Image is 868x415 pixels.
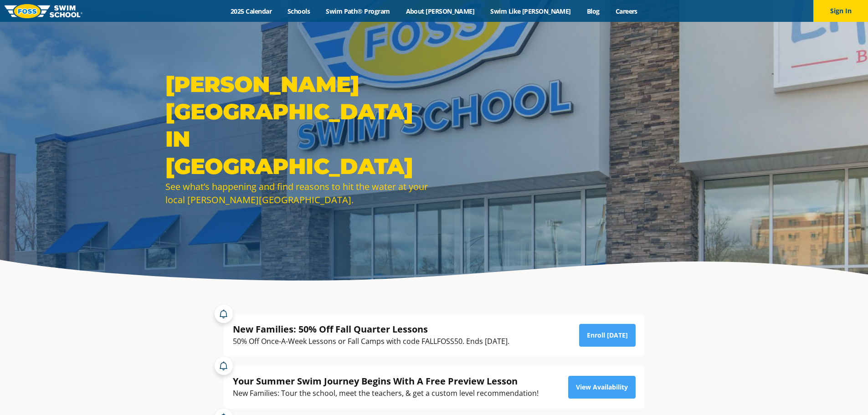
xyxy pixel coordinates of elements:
h1: [PERSON_NAME][GEOGRAPHIC_DATA] in [GEOGRAPHIC_DATA] [165,71,430,180]
a: About [PERSON_NAME] [398,7,483,15]
a: Enroll [DATE] [579,324,636,347]
a: Swim Path® Program [318,7,398,15]
a: Blog [579,7,607,15]
img: FOSS Swim School Logo [5,4,82,18]
a: View Availability [568,376,636,399]
a: Schools [280,7,318,15]
div: 50% Off Once-A-Week Lessons or Fall Camps with code FALLFOSS50. Ends [DATE]. [233,335,509,348]
div: Your Summer Swim Journey Begins With A Free Preview Lesson [233,375,539,387]
div: New Families: Tour the school, meet the teachers, & get a custom level recommendation! [233,387,539,400]
a: Careers [607,7,645,15]
a: Swim Like [PERSON_NAME] [483,7,579,15]
div: New Families: 50% Off Fall Quarter Lessons [233,323,509,335]
div: See what’s happening and find reasons to hit the water at your local [PERSON_NAME][GEOGRAPHIC_DATA]. [165,180,430,206]
a: 2025 Calendar [223,7,280,15]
